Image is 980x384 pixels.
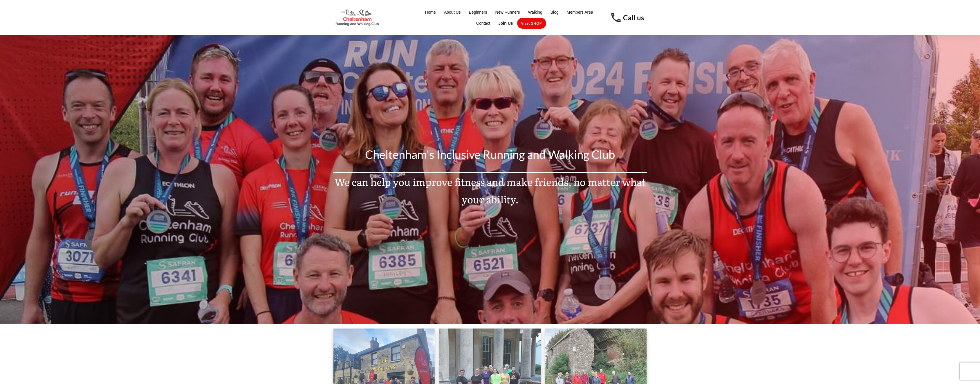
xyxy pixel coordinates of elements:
a: Blog [551,8,559,16]
a: New Runners [495,8,520,16]
a: Join Us [498,19,513,27]
img: Cheltenham Running and Walking Club Logo [333,8,381,27]
a: Walking [528,8,542,16]
a: Beginners [469,8,487,16]
p: We can help you improve fitness and make friends, no matter what your ability. [334,173,647,215]
a: About Us [444,8,461,16]
a: Members Area [567,8,593,16]
a: Call us [623,13,644,22]
p: Cheltenham's Inclusive Running and Walking Club [334,144,647,172]
a: Visit SHOP [521,19,542,27]
a: Home [425,8,436,16]
a: Contact [476,19,490,27]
